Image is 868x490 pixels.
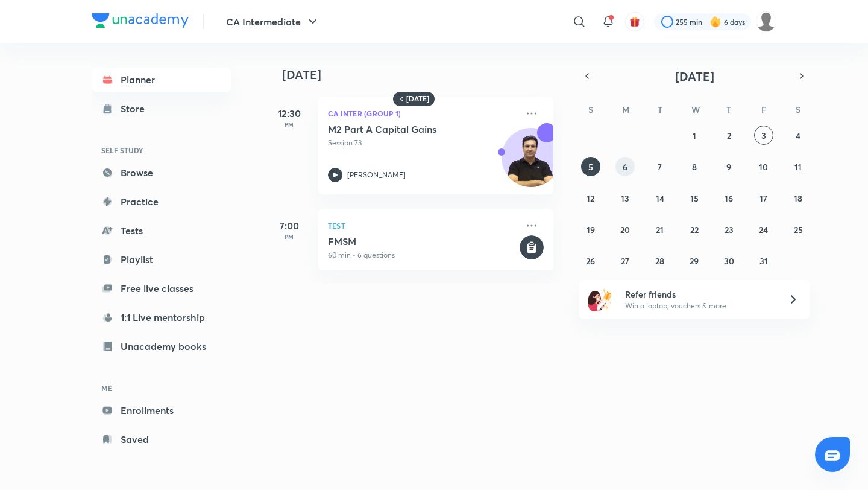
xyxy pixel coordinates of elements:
[719,157,738,176] button: October 9, 2025
[719,220,738,239] button: October 23, 2025
[709,16,722,28] img: streak
[685,157,704,176] button: October 8, 2025
[265,121,313,128] p: PM
[726,161,731,173] abbr: October 9, 2025
[725,224,734,235] abbr: October 23, 2025
[92,276,231,301] a: Free live classes
[92,247,231,272] a: Playlist
[328,123,478,135] h5: M2 Part A Capital Gains
[685,188,704,208] button: October 15, 2025
[586,255,595,267] abbr: October 26, 2025
[92,13,189,31] a: Company Logo
[794,224,803,235] abbr: October 25, 2025
[796,104,800,115] abbr: Saturday
[656,224,664,235] abbr: October 21, 2025
[625,288,773,301] h6: Refer friends
[754,157,773,176] button: October 10, 2025
[719,188,738,208] button: October 16, 2025
[754,126,773,145] button: October 3, 2025
[92,378,231,398] h6: ME
[724,255,734,267] abbr: October 30, 2025
[796,130,800,141] abbr: October 4, 2025
[219,10,327,34] button: CA Intermediate
[761,130,766,141] abbr: October 3, 2025
[92,140,231,161] h6: SELF STUDY
[650,251,670,270] button: October 28, 2025
[581,251,600,270] button: October 26, 2025
[625,301,773,311] p: Win a laptop, vouchers & more
[502,135,560,192] img: Avatar
[754,188,773,208] button: October 17, 2025
[761,104,766,115] abbr: Friday
[581,220,600,239] button: October 19, 2025
[655,255,664,267] abbr: October 28, 2025
[629,16,640,27] img: avatar
[691,104,700,115] abbr: Wednesday
[685,220,704,239] button: October 22, 2025
[92,305,231,329] a: 1:1 Live mentorship
[328,250,517,261] p: 60 min • 6 questions
[794,192,802,204] abbr: October 18, 2025
[621,192,629,204] abbr: October 13, 2025
[581,157,600,176] button: October 5, 2025
[265,106,313,121] h5: 12:30
[615,188,635,208] button: October 13, 2025
[675,68,714,84] span: [DATE]
[719,126,738,145] button: October 2, 2025
[658,161,662,173] abbr: October 7, 2025
[587,224,595,235] abbr: October 19, 2025
[625,12,644,31] button: avatar
[92,97,231,121] a: Store
[622,104,629,115] abbr: Monday
[794,161,802,173] abbr: October 11, 2025
[615,157,635,176] button: October 6, 2025
[588,161,593,173] abbr: October 5, 2025
[759,224,768,235] abbr: October 24, 2025
[328,235,517,247] h5: FMSM
[587,192,594,204] abbr: October 12, 2025
[685,126,704,145] button: October 1, 2025
[92,398,231,422] a: Enrollments
[615,220,635,239] button: October 20, 2025
[588,104,593,115] abbr: Sunday
[92,189,231,214] a: Practice
[759,192,767,204] abbr: October 17, 2025
[759,161,768,173] abbr: October 10, 2025
[725,192,733,204] abbr: October 16, 2025
[265,233,313,240] p: PM
[92,334,231,358] a: Unacademy books
[693,130,696,141] abbr: October 1, 2025
[121,101,152,116] div: Store
[347,170,406,180] p: [PERSON_NAME]
[650,188,670,208] button: October 14, 2025
[756,11,776,32] img: Jyoti
[788,188,808,208] button: October 18, 2025
[650,157,670,176] button: October 7, 2025
[92,161,231,185] a: Browse
[690,224,699,235] abbr: October 22, 2025
[265,218,313,233] h5: 7:00
[282,68,565,82] h4: [DATE]
[685,251,704,270] button: October 29, 2025
[92,427,231,451] a: Saved
[788,220,808,239] button: October 25, 2025
[690,192,699,204] abbr: October 15, 2025
[623,161,627,173] abbr: October 6, 2025
[759,255,768,267] abbr: October 31, 2025
[788,126,808,145] button: October 4, 2025
[328,218,517,233] p: Test
[615,251,635,270] button: October 27, 2025
[726,104,731,115] abbr: Thursday
[620,224,630,235] abbr: October 20, 2025
[328,138,517,148] p: Session 73
[692,161,697,173] abbr: October 8, 2025
[658,104,662,115] abbr: Tuesday
[588,287,612,311] img: referral
[406,94,429,104] h6: [DATE]
[754,220,773,239] button: October 24, 2025
[328,106,517,121] p: CA Inter (Group 1)
[596,68,793,84] button: [DATE]
[621,255,629,267] abbr: October 27, 2025
[92,13,189,28] img: Company Logo
[690,255,699,267] abbr: October 29, 2025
